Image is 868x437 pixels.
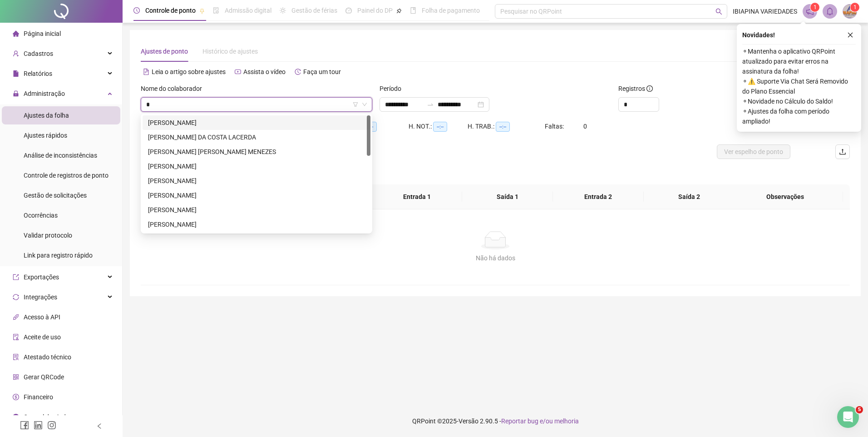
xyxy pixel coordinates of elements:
span: instagram [47,421,56,430]
th: Entrada 2 [553,184,644,209]
span: ⚬ Ajustes da folha com período ampliado! [742,106,856,126]
span: Aceite de uso [24,333,61,341]
span: api [13,314,19,320]
span: pushpin [396,8,402,14]
th: Observações [728,184,843,209]
footer: QRPoint © 2025 - 2.90.5 - [123,405,868,437]
span: Faltas: [545,123,565,130]
span: Observações [735,192,836,202]
span: audit [13,334,19,340]
div: Não há dados [152,253,839,263]
span: info-circle [646,85,653,92]
span: to [427,101,434,108]
span: Ajustes rápidos [24,132,67,139]
div: [PERSON_NAME] [148,219,365,229]
span: Página inicial [24,30,61,37]
span: swap-right [427,101,434,108]
span: info-circle [13,414,19,420]
span: Ocorrências [24,212,58,219]
span: Novidades ! [742,30,775,40]
span: Painel do DP [357,7,393,14]
span: Acesso à API [24,313,60,321]
span: Central de ajuda [24,413,69,421]
div: [PERSON_NAME] [148,161,365,171]
span: solution [13,354,19,360]
span: Administração [24,90,65,97]
span: 0 [583,123,587,130]
span: history [295,69,301,75]
div: ALBANISA MARIA GOMES COUTINHO [143,115,370,130]
span: book [410,7,416,14]
span: Relatórios [24,70,52,77]
span: Ajustes da folha [24,112,69,119]
span: Ajustes de ponto [141,48,188,55]
div: [PERSON_NAME] [PERSON_NAME] MENEZES [148,147,365,157]
span: sync [13,294,19,300]
span: left [96,423,103,429]
span: youtube [235,69,241,75]
span: qrcode [13,374,19,380]
label: Período [380,84,407,94]
span: dollar [13,394,19,400]
span: Leia o artigo sobre ajustes [152,68,226,75]
img: 40746 [843,5,857,18]
div: ANTONIO CARLOS PEREIRA MARQUES [143,159,370,174]
span: dashboard [345,7,352,14]
iframe: Intercom live chat [837,406,859,428]
span: search [715,8,722,15]
div: CHRISTIAN BRAHIAN CORDEIRO RAMOS [143,217,370,232]
span: Controle de ponto [145,7,196,14]
div: CASSIO GABRIEL ARAUJO DE SOUZA [143,188,370,203]
span: linkedin [34,421,43,430]
div: [PERSON_NAME] DA COSTA LACERDA [148,132,365,142]
span: Gestão de solicitações [24,192,87,199]
span: Folha de pagamento [422,7,480,14]
span: Histórico de ajustes [202,48,258,55]
th: Saída 2 [644,184,735,209]
span: Link para registro rápido [24,252,93,259]
span: close [847,32,853,38]
span: 5 [856,406,863,413]
span: Assista o vídeo [243,68,286,75]
span: --:-- [433,122,447,132]
div: ARIVALDO PACHEGO DE ARAUJO [143,174,370,188]
span: file-done [213,7,219,14]
div: ANDERSON PATRICK LACERDA MENEZES [143,144,370,159]
div: [PERSON_NAME] [148,176,365,186]
span: Cadastros [24,50,53,57]
span: Financeiro [24,393,53,401]
div: [PERSON_NAME] [148,190,365,200]
span: upload [839,148,846,155]
span: home [13,30,19,37]
div: ANDERSON DA COSTA LACERDA [143,130,370,144]
span: sun [280,7,286,14]
span: notification [806,7,814,15]
div: HE 3: [350,121,409,132]
div: [PERSON_NAME] [148,205,365,215]
span: lock [13,90,19,97]
div: H. TRAB.: [468,121,545,132]
span: ⚬ ⚠️ Suporte Via Chat Será Removido do Plano Essencial [742,76,856,96]
span: Gestão de férias [291,7,337,14]
span: Controle de registros de ponto [24,172,108,179]
span: file-text [143,69,149,75]
span: 1 [814,4,817,10]
span: 1 [853,4,857,10]
span: file [13,70,19,77]
span: Análise de inconsistências [24,152,97,159]
span: Faça um tour [303,68,341,75]
span: down [362,102,367,107]
span: Registros [618,84,653,94]
span: Exportações [24,273,59,281]
div: CHEILA DA SILVA SOUSA [143,203,370,217]
span: IBIAPINA VARIEDADES [733,6,797,16]
sup: 1 [810,3,819,12]
div: H. NOT.: [409,121,468,132]
span: ⚬ Mantenha o aplicativo QRPoint atualizado para evitar erros na assinatura da folha! [742,46,856,76]
span: Reportar bug e/ou melhoria [501,417,579,425]
span: filter [353,102,358,107]
span: Atestado técnico [24,353,71,361]
sup: Atualize o seu contato no menu Meus Dados [850,3,859,12]
th: Saída 1 [462,184,553,209]
span: Integrações [24,293,57,301]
